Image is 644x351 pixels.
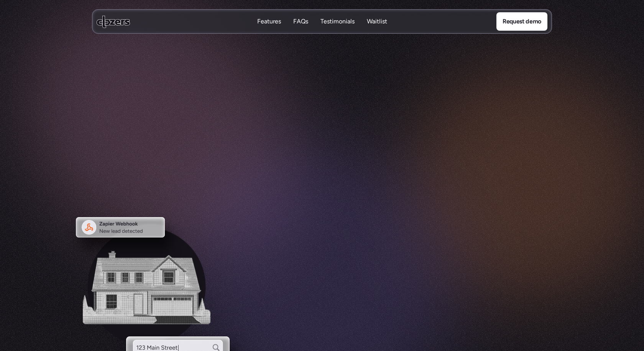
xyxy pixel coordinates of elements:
[367,17,387,26] p: Waitlist
[297,125,309,144] span: m
[399,125,404,144] span: f
[241,124,253,142] span: m
[327,125,335,144] span: g
[387,125,394,144] span: e
[320,17,355,26] p: Testimonials
[320,125,327,144] span: n
[214,122,219,140] span: t
[367,17,387,26] a: WaitlistWaitlist
[257,26,281,34] p: Features
[197,122,206,140] span: A
[257,17,281,26] a: FeaturesFeatures
[293,17,308,26] a: FAQsFAQs
[343,125,351,144] span: u
[257,17,281,26] p: Features
[325,154,387,172] a: Book demo
[293,17,308,26] p: FAQs
[233,122,238,141] span: t
[317,125,320,144] span: i
[338,125,343,144] span: f
[416,125,421,144] span: t
[309,125,317,144] span: p
[320,17,355,26] a: TestimonialsTestimonials
[283,125,290,144] span: c
[341,158,371,168] p: Book demo
[320,26,355,34] p: Testimonials
[421,125,424,144] span: l
[260,125,266,144] span: k
[277,158,311,168] p: Watch video
[253,125,259,144] span: a
[361,125,368,144] span: a
[424,125,431,144] span: e
[293,26,308,34] p: FAQs
[444,125,446,144] span: .
[376,125,383,144] span: d
[431,125,437,144] span: s
[394,125,399,144] span: f
[404,125,411,144] span: o
[503,16,541,26] p: Request demo
[273,125,279,144] span: s
[351,125,358,144] span: n
[368,125,375,144] span: n
[266,125,273,144] span: e
[367,26,387,34] p: Waitlist
[496,12,547,31] a: Request demo
[218,64,426,121] h1: Meet Your Comping Co-pilot
[226,122,232,141] span: a
[207,122,210,140] span: I
[412,125,416,144] span: r
[219,122,226,140] span: h
[290,125,297,144] span: o
[438,125,444,144] span: s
